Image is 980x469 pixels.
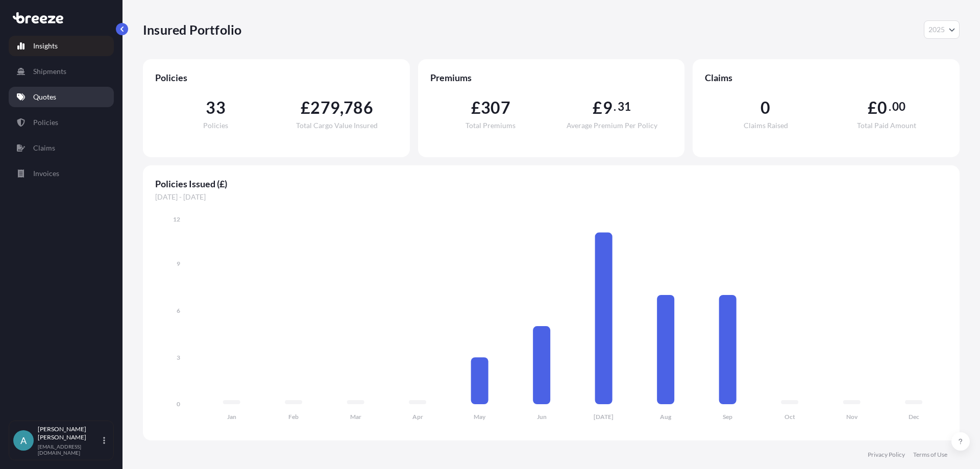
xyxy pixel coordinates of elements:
tspan: 6 [177,307,180,314]
a: Invoices [9,163,114,184]
a: Quotes [9,87,114,107]
tspan: 9 [177,260,180,267]
p: Invoices [33,168,59,179]
span: [DATE] - [DATE] [155,192,947,202]
tspan: 0 [177,400,180,408]
tspan: [DATE] [594,413,614,421]
a: Shipments [9,61,114,82]
tspan: May [474,413,486,421]
span: Policies [155,71,398,84]
span: Average Premium Per Policy [567,122,657,129]
span: A [20,435,27,446]
tspan: Mar [350,413,361,421]
tspan: 3 [177,354,180,361]
p: Insights [33,41,58,51]
span: 31 [618,103,631,111]
span: 279 [310,100,340,116]
span: Premiums [430,71,673,84]
span: , [340,100,344,116]
tspan: Oct [785,413,795,421]
a: Privacy Policy [868,451,905,459]
span: 2025 [928,24,945,35]
span: Total Cargo Value Insured [296,122,378,129]
tspan: Nov [846,413,858,421]
span: . [889,103,891,111]
p: Shipments [33,66,66,77]
span: £ [471,100,481,116]
span: Claims [705,71,947,84]
span: 0 [877,100,887,116]
a: Claims [9,138,114,158]
span: Policies [203,122,228,129]
p: Claims [33,143,55,153]
p: Policies [33,117,58,128]
span: £ [593,100,602,116]
tspan: Dec [909,413,919,421]
span: £ [868,100,877,116]
span: . [614,103,616,111]
span: 9 [603,100,612,116]
span: 0 [761,100,770,116]
tspan: Aug [660,413,672,421]
tspan: Jun [537,413,547,421]
tspan: 12 [173,215,180,223]
span: 307 [481,100,510,116]
span: 786 [344,100,373,116]
p: [PERSON_NAME] [PERSON_NAME] [38,425,101,441]
a: Insights [9,36,114,56]
a: Policies [9,112,114,133]
tspan: Apr [412,413,423,421]
span: Policies Issued (£) [155,178,947,190]
tspan: Sep [723,413,732,421]
span: Total Premiums [465,122,516,129]
tspan: Feb [288,413,299,421]
span: Total Paid Amount [857,122,916,129]
tspan: Jan [227,413,236,421]
span: Claims Raised [744,122,788,129]
span: 00 [892,103,905,111]
p: Quotes [33,92,56,102]
button: Year Selector [924,20,960,39]
span: 33 [206,100,225,116]
a: Terms of Use [913,451,947,459]
p: [EMAIL_ADDRESS][DOMAIN_NAME] [38,443,101,456]
span: £ [301,100,310,116]
p: Insured Portfolio [143,21,241,38]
